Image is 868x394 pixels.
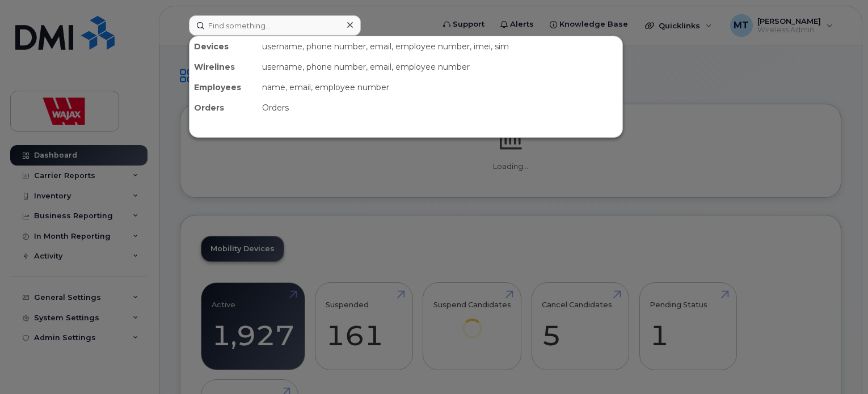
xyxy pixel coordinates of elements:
[258,98,622,118] div: Orders
[258,57,622,77] div: username, phone number, email, employee number
[258,77,622,98] div: name, email, employee number
[258,36,622,57] div: username, phone number, email, employee number, imei, sim
[189,36,258,57] div: Devices
[189,77,258,98] div: Employees
[189,98,258,118] div: Orders
[189,57,258,77] div: Wirelines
